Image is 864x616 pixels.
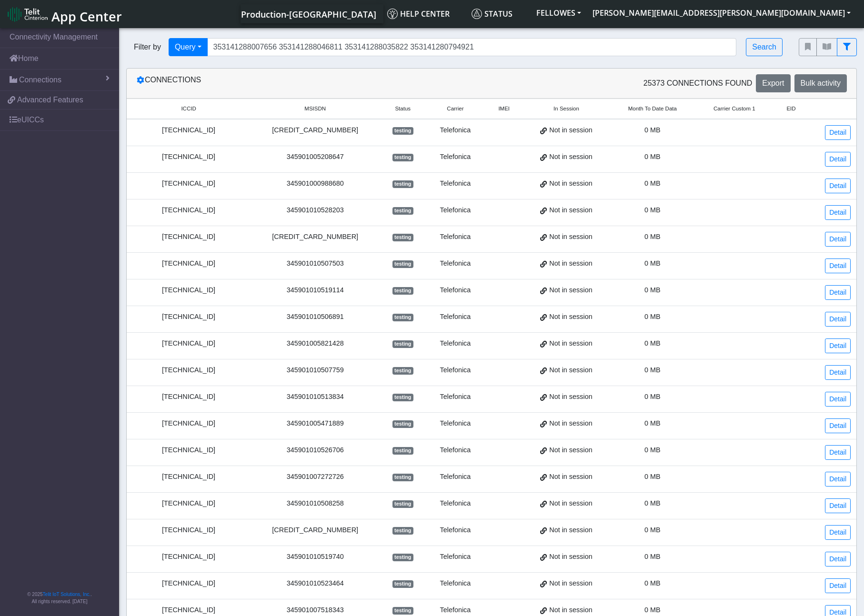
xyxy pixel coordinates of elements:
span: testing [392,340,413,348]
div: Telefonica [432,498,479,509]
button: Search [746,38,783,56]
div: 345901010519740 [256,552,374,562]
span: Not in session [549,445,592,456]
a: Detail [825,285,851,300]
span: Not in session [549,418,592,429]
div: Telefonica [432,418,479,429]
span: Not in session [549,125,592,136]
span: 0 MB [644,206,661,214]
span: testing [392,367,413,375]
span: testing [392,447,413,455]
span: testing [392,474,413,481]
div: 345901010513834 [256,392,374,402]
div: 345901010507759 [256,365,374,376]
span: 0 MB [644,553,661,560]
a: Detail [825,205,851,220]
span: Status [395,105,411,113]
span: Not in session [549,472,592,482]
a: Detail [825,312,851,327]
span: 0 MB [644,446,661,454]
div: 345901010507503 [256,258,374,269]
div: Telefonica [432,578,479,589]
div: Telefonica [432,552,479,562]
div: [TECHNICAL_ID] [132,125,245,136]
span: 0 MB [644,339,661,347]
span: 0 MB [644,606,661,614]
span: Not in session [549,552,592,562]
span: Not in session [549,258,592,269]
a: Detail [825,258,851,273]
span: 0 MB [644,153,661,160]
span: Not in session [549,179,592,189]
span: testing [392,154,413,161]
span: IMEI [498,105,510,113]
span: 0 MB [644,313,661,320]
img: logo-telit-cinterion-gw-new.png [8,7,48,22]
span: 0 MB [644,179,661,187]
div: 345901007518343 [256,605,374,616]
span: Not in session [549,525,592,536]
div: Telefonica [432,312,479,322]
div: [TECHNICAL_ID] [132,472,245,482]
div: [TECHNICAL_ID] [132,392,245,402]
a: Detail [825,445,851,460]
span: testing [392,127,413,135]
div: [TECHNICAL_ID] [132,365,245,376]
span: Export [762,79,784,87]
span: 0 MB [644,259,661,267]
a: Detail [825,365,851,380]
span: Advanced Features [17,94,83,106]
span: testing [392,234,413,241]
span: Not in session [549,232,592,242]
div: [TECHNICAL_ID] [132,179,245,189]
span: 0 MB [644,579,661,587]
span: 25373 Connections found [643,78,753,89]
div: 345901010523464 [256,578,374,589]
div: [TECHNICAL_ID] [132,285,245,296]
span: testing [392,394,413,401]
input: Search... [207,38,737,56]
div: Telefonica [432,605,479,616]
span: 0 MB [644,286,661,294]
span: testing [392,420,413,428]
span: Carrier [447,105,463,113]
div: Telefonica [432,445,479,456]
button: FELLOWES [531,4,587,21]
span: Status [472,9,512,19]
span: Not in session [549,338,592,349]
div: [TECHNICAL_ID] [132,232,245,242]
button: [PERSON_NAME][EMAIL_ADDRESS][PERSON_NAME][DOMAIN_NAME] [587,4,856,21]
div: Telefonica [432,392,479,402]
span: Filter by [126,41,169,53]
span: 0 MB [644,473,661,480]
span: testing [392,607,413,615]
div: 345901000988680 [256,179,374,189]
span: testing [392,527,413,535]
a: Detail [825,392,851,407]
span: Production-[GEOGRAPHIC_DATA] [241,9,376,20]
a: Detail [825,472,851,487]
div: Connections [129,74,492,92]
span: 0 MB [644,419,661,427]
span: Not in session [549,152,592,162]
span: Bulk activity [801,79,841,87]
div: Telefonica [432,232,479,242]
div: [CREDIT_CARD_NUMBER] [256,525,374,536]
div: Telefonica [432,125,479,136]
a: Detail [825,578,851,593]
div: Telefonica [432,525,479,536]
a: Detail [825,179,851,193]
button: Bulk activity [794,74,847,92]
div: [TECHNICAL_ID] [132,525,245,536]
span: testing [392,554,413,561]
div: 345901010506891 [256,312,374,322]
div: [TECHNICAL_ID] [132,552,245,562]
a: Detail [825,232,851,247]
div: [TECHNICAL_ID] [132,152,245,162]
div: [TECHNICAL_ID] [132,498,245,509]
div: Telefonica [432,179,479,189]
span: Not in session [549,498,592,509]
a: Detail [825,418,851,433]
span: 0 MB [644,393,661,400]
div: Telefonica [432,205,479,216]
